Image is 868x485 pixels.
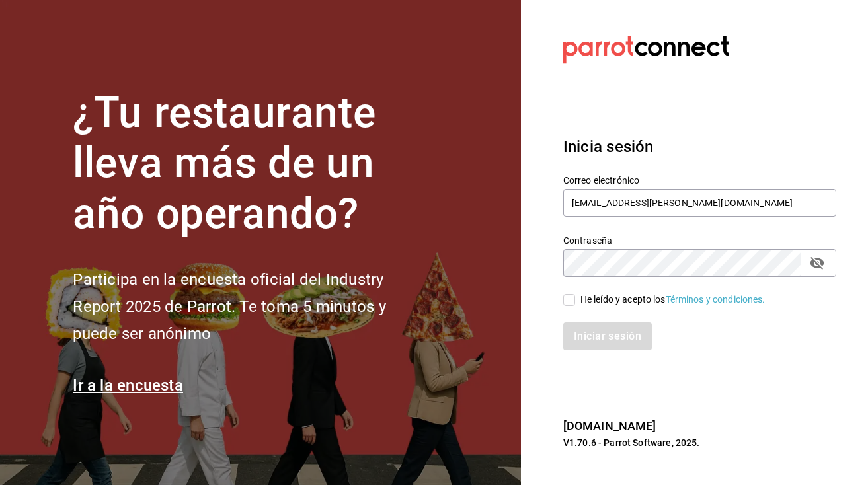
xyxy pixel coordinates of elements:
[563,189,836,217] input: Ingresa tu correo electrónico
[580,293,766,307] div: He leído y acepto los
[563,419,656,433] a: [DOMAIN_NAME]
[73,376,183,394] a: Ir a la encuesta
[563,436,836,449] p: V1.70.6 - Parrot Software, 2025.
[563,235,836,244] label: Contraseña
[73,88,430,240] h1: ¿Tu restaurante lleva más de un año operando?
[806,252,828,274] button: passwordField
[73,266,430,347] h2: Participa en la encuesta oficial del Industry Report 2025 de Parrot. Te toma 5 minutos y puede se...
[563,135,836,159] h3: Inicia sesión
[666,294,766,305] a: Términos y condiciones.
[563,175,836,184] label: Correo electrónico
